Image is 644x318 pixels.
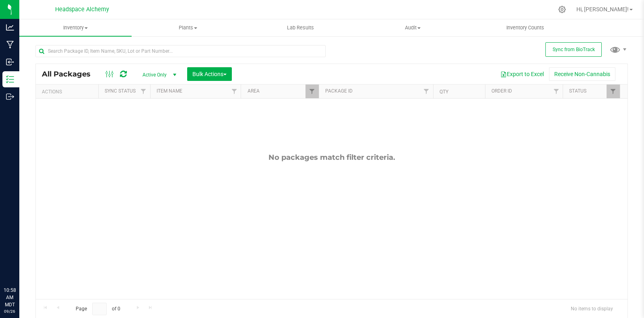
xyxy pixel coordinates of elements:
[4,308,16,314] p: 09/26
[6,41,14,49] inline-svg: Manufacturing
[469,19,581,36] a: Inventory Counts
[6,93,14,101] inline-svg: Outbound
[325,88,353,94] a: Package ID
[491,88,512,94] a: Order Id
[569,88,586,94] a: Status
[248,88,260,94] a: Area
[564,303,619,315] span: No items to display
[549,85,563,98] a: Filter
[69,303,127,315] span: Page of 0
[495,24,555,31] span: Inventory Counts
[157,88,182,94] a: Item Name
[105,88,136,94] a: Sync Status
[36,153,627,162] div: No packages match filter criteria.
[420,85,433,98] a: Filter
[607,85,620,98] a: Filter
[357,24,469,31] span: Audit
[495,67,549,81] button: Export to Excel
[6,23,14,31] inline-svg: Analytics
[19,19,132,36] a: Inventory
[227,85,241,98] a: Filter
[357,19,469,36] a: Audit
[553,47,595,52] span: Sync from BioTrack
[576,6,629,12] span: Hi, [PERSON_NAME]!
[132,19,244,36] a: Plants
[132,24,244,31] span: Plants
[549,67,615,81] button: Receive Non-Cannabis
[545,42,602,57] button: Sync from BioTrack
[55,6,109,13] span: Headspace Alchemy
[244,19,357,36] a: Lab Results
[6,75,14,83] inline-svg: Inventory
[137,85,150,98] a: Filter
[276,24,325,31] span: Lab Results
[35,45,326,57] input: Search Package ID, Item Name, SKU, Lot or Part Number...
[19,24,132,31] span: Inventory
[192,71,227,77] span: Bulk Actions
[187,67,232,81] button: Bulk Actions
[42,89,95,95] div: Actions
[42,70,99,78] span: All Packages
[557,6,567,13] div: Manage settings
[4,287,16,308] p: 10:58 AM MDT
[6,58,14,66] inline-svg: Inbound
[8,254,32,278] iframe: Resource center
[440,89,448,95] a: Qty
[305,85,319,98] a: Filter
